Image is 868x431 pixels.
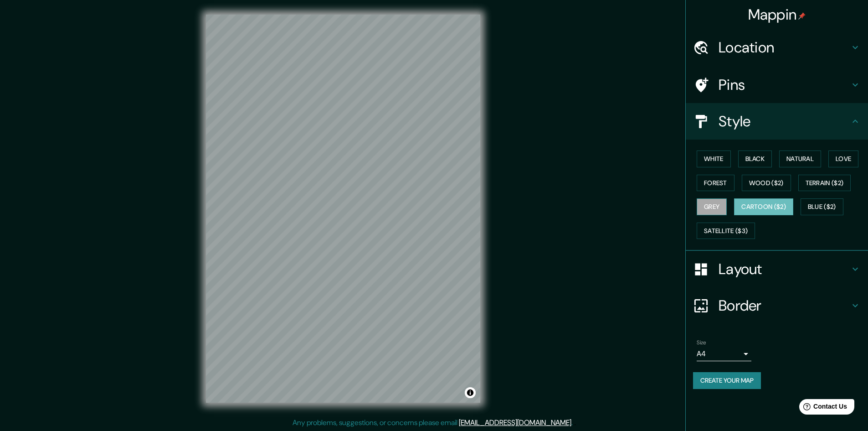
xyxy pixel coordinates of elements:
[697,151,731,167] button: White
[293,417,573,428] p: Any problems, suggestions, or concerns please email .
[798,12,806,20] img: pin-icon.png
[686,251,868,287] div: Layout
[573,417,574,428] div: .
[697,223,755,239] button: Satellite ($3)
[779,151,821,167] button: Natural
[719,112,850,130] h4: Style
[742,175,791,192] button: Wood ($2)
[697,339,706,347] label: Size
[738,151,772,167] button: Black
[697,347,751,361] div: A4
[719,296,850,315] h4: Border
[459,418,571,427] a: [EMAIL_ADDRESS][DOMAIN_NAME]
[686,67,868,103] div: Pins
[748,5,806,24] h4: Mappin
[686,103,868,140] div: Style
[574,417,576,428] div: .
[686,287,868,324] div: Border
[697,198,727,215] button: Grey
[719,260,850,278] h4: Layout
[719,76,850,94] h4: Pins
[465,387,476,398] button: Toggle attribution
[697,175,734,192] button: Forest
[801,198,843,215] button: Blue ($2)
[693,372,761,389] button: Create your map
[719,38,850,57] h4: Location
[686,29,868,66] div: Location
[798,175,851,192] button: Terrain ($2)
[206,15,480,403] canvas: Map
[787,395,858,421] iframe: Help widget launcher
[828,151,858,167] button: Love
[734,198,793,215] button: Cartoon ($2)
